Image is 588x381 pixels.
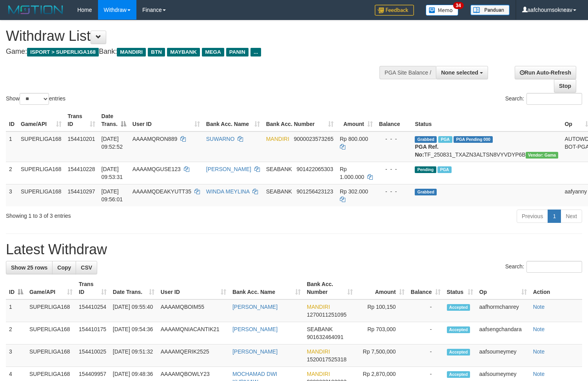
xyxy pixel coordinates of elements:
a: Show 25 rows [6,261,53,274]
span: Accepted [447,304,470,311]
span: MANDIRI [307,304,330,310]
td: SUPERLIGA168 [26,322,76,345]
th: User ID: activate to sort column ascending [158,277,229,299]
td: 1 [6,299,26,322]
td: 2 [6,162,18,184]
label: Show entries [6,93,65,105]
span: SEABANK [266,166,292,172]
th: Amount: activate to sort column ascending [337,109,376,131]
span: 34 [453,2,464,9]
input: Search: [526,93,582,105]
span: [DATE] 09:52:52 [102,136,123,150]
td: Rp 7,500,000 [356,345,407,367]
th: Action [530,277,582,299]
th: Balance [376,109,412,131]
td: - [408,299,444,322]
div: - - - [379,165,409,173]
a: [PERSON_NAME] [232,326,278,332]
div: - - - [379,188,409,195]
h1: Withdraw List [6,28,384,44]
td: SUPERLIGA168 [26,345,76,367]
td: 3 [6,345,26,367]
div: Showing 1 to 3 of 3 entries [6,209,239,220]
span: Accepted [447,349,470,355]
a: CSV [76,261,97,274]
a: [PERSON_NAME] [206,166,251,172]
span: MANDIRI [117,48,146,57]
span: MANDIRI [307,348,330,355]
span: None selected [441,69,478,76]
span: ISPORT > SUPERLIGA168 [27,48,99,57]
th: Balance: activate to sort column ascending [408,277,444,299]
th: Bank Acc. Number: activate to sort column ascending [263,109,337,131]
th: Trans ID: activate to sort column ascending [76,277,110,299]
span: MEGA [202,48,224,57]
span: CSV [81,264,92,271]
td: aafsengchandara [476,322,530,345]
a: SUWARNO [206,136,235,142]
a: Next [561,210,582,223]
th: Game/API: activate to sort column ascending [26,277,76,299]
td: Rp 100,150 [356,299,407,322]
td: - [408,322,444,345]
span: Rp 800.000 [340,136,368,142]
td: [DATE] 09:51:32 [110,345,158,367]
a: Note [533,371,545,377]
td: - [408,345,444,367]
span: MANDIRI [307,371,330,377]
a: Note [533,348,545,355]
img: Feedback.jpg [375,5,414,16]
span: MAYBANK [167,48,200,57]
span: Marked by aafsoumeymey [438,136,452,143]
td: TF_250831_TXAZN3ALTSN8VYVDYP6B [412,131,561,162]
a: Previous [517,210,548,223]
span: 154410228 [68,166,95,172]
td: SUPERLIGA168 [26,299,76,322]
b: PGA Ref. No: [415,144,438,158]
h4: Game: Bank: [6,48,384,56]
h1: Latest Withdraw [6,242,582,257]
span: Copy 9000023573265 to clipboard [294,136,333,142]
span: Copy 901422065303 to clipboard [297,166,333,172]
a: [PERSON_NAME] [232,348,278,355]
span: Copy 901256423123 to clipboard [297,188,333,195]
th: Date Trans.: activate to sort column descending [98,109,129,131]
span: Vendor URL: https://trx31.1velocity.biz [526,152,559,159]
td: AAAAMQBOIM55 [158,299,229,322]
th: Game/API: activate to sort column ascending [18,109,65,131]
td: 154410025 [76,345,110,367]
a: WINDA MEYLINA [206,188,249,195]
span: Grabbed [415,136,437,143]
td: 154410175 [76,322,110,345]
td: SUPERLIGA168 [18,162,65,184]
a: [PERSON_NAME] [232,304,278,310]
th: ID: activate to sort column descending [6,277,26,299]
td: Rp 703,000 [356,322,407,345]
span: Copy 1520017525318 to clipboard [307,356,347,363]
span: PGA Pending [454,136,493,143]
button: None selected [436,66,488,79]
th: Op: activate to sort column ascending [476,277,530,299]
th: Trans ID: activate to sort column ascending [65,109,98,131]
span: Show 25 rows [11,264,47,271]
a: Run Auto-Refresh [515,66,576,79]
th: Bank Acc. Number: activate to sort column ascending [304,277,356,299]
span: SEABANK [307,326,333,332]
div: - - - [379,135,409,143]
th: Status: activate to sort column ascending [444,277,476,299]
label: Search: [505,93,582,105]
img: panduan.png [470,5,510,15]
span: Rp 302.000 [340,188,368,195]
span: PANIN [226,48,249,57]
th: Date Trans.: activate to sort column ascending [110,277,158,299]
label: Search: [505,261,582,273]
td: [DATE] 09:54:36 [110,322,158,345]
td: 3 [6,184,18,206]
td: AAAAMQERIK2525 [158,345,229,367]
span: AAAAMQGUSE123 [132,166,181,172]
td: 2 [6,322,26,345]
span: 154410201 [68,136,95,142]
td: aafsoumeymey [476,345,530,367]
th: Amount: activate to sort column ascending [356,277,407,299]
td: [DATE] 09:55:40 [110,299,158,322]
